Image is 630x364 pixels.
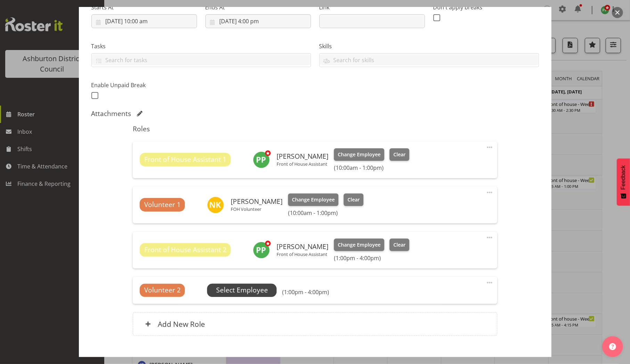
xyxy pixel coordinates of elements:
[91,81,197,89] label: Enable Unpaid Break
[231,206,283,212] p: FOH Volunteer
[144,200,181,210] span: Volunteer 1
[277,152,328,160] h6: [PERSON_NAME]
[393,241,406,249] span: Clear
[144,285,181,295] span: Volunteer 2
[253,151,270,168] img: polly-price11030.jpg
[288,193,338,206] button: Change Employee
[288,209,363,216] h6: (10:00am - 1:00pm)
[91,14,197,28] input: Click to select...
[216,285,268,295] span: Select Employee
[390,239,409,251] button: Clear
[292,196,335,204] span: Change Employee
[158,320,205,329] h6: Add New Role
[393,151,406,158] span: Clear
[338,151,381,158] span: Change Employee
[620,165,627,190] span: Feedback
[277,161,328,167] p: Front of House Assistant
[205,14,311,28] input: Click to select...
[207,197,224,213] img: nicole-ketter11481.jpg
[144,245,227,255] span: Front of House Assistant 2
[205,3,311,11] label: Ends At
[334,164,409,171] h6: (10:00am - 1:00pm)
[334,239,384,251] button: Change Employee
[319,3,425,11] label: Link
[91,42,311,50] label: Tasks
[617,158,630,206] button: Feedback - Show survey
[319,42,539,50] label: Skills
[231,198,283,205] h6: [PERSON_NAME]
[91,109,131,118] h5: Attachments
[277,243,328,250] h6: [PERSON_NAME]
[334,148,384,161] button: Change Employee
[390,148,409,161] button: Clear
[277,251,328,257] p: Front of House Assistant
[144,155,227,165] span: Front of House Assistant 1
[133,125,497,133] h5: Roles
[91,3,197,11] label: Starts At
[344,193,363,206] button: Clear
[320,55,539,65] input: Search for skills
[282,289,329,296] h6: (1:00pm - 4:00pm)
[347,196,360,204] span: Clear
[92,55,311,65] input: Search for tasks
[609,343,616,350] img: help-xxl-2.png
[253,242,270,258] img: polly-price11030.jpg
[334,255,409,262] h6: (1:00pm - 4:00pm)
[338,241,381,249] span: Change Employee
[433,3,539,11] label: Don't apply breaks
